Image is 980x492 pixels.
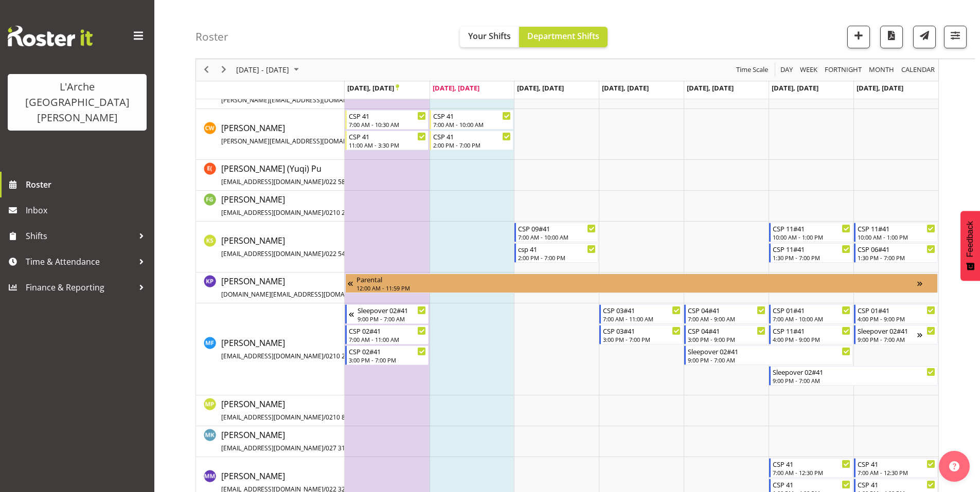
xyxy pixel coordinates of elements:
div: 7:00 AM - 11:00 AM [349,335,426,343]
a: [PERSON_NAME][EMAIL_ADDRESS][DOMAIN_NAME]/0210 298 2818 [221,193,368,218]
span: Inbox [26,203,149,218]
div: Melissa Fry"s event - Sleepover 02#41 Begin From Sunday, September 28, 2025 at 9:00:00 PM GMT+13:... [854,325,938,344]
span: Finance & Reporting [26,280,134,295]
div: 7:00 AM - 12:30 PM [773,468,850,477]
div: 2:00 PM - 7:00 PM [518,253,596,262]
button: Time Scale [735,64,770,77]
td: Mia Parr resource [196,395,345,426]
span: [DATE], [DATE] [772,83,818,93]
span: / [324,208,326,217]
td: Kalpana Sapkota resource [196,222,345,272]
div: Cindy Walters"s event - CSP 41 Begin From Tuesday, September 23, 2025 at 2:00:00 PM GMT+12:00 End... [430,131,513,150]
a: [PERSON_NAME][EMAIL_ADDRESS][DOMAIN_NAME]/022 542 0584 [221,234,365,259]
div: 10:00 AM - 1:00 PM [858,233,935,241]
div: Kalpana Sapkota"s event - CSP 11#41 Begin From Saturday, September 27, 2025 at 1:30:00 PM GMT+12:... [769,243,853,263]
span: [EMAIL_ADDRESS][DOMAIN_NAME] [221,444,324,452]
div: Melissa Fry"s event - CSP 01#41 Begin From Saturday, September 27, 2025 at 7:00:00 AM GMT+12:00 E... [769,304,853,324]
td: Melissa Fry resource [196,303,345,395]
a: [PERSON_NAME] (Yuqi) Pu[EMAIL_ADDRESS][DOMAIN_NAME]/022 586 3166 [221,162,365,187]
span: [EMAIL_ADDRESS][DOMAIN_NAME] [221,177,324,186]
span: Roster [26,177,149,192]
div: 9:00 PM - 7:00 AM [688,356,850,364]
span: / [324,352,326,360]
div: CSP 03#41 [603,325,681,336]
div: Cindy Walters"s event - CSP 41 Begin From Monday, September 22, 2025 at 11:00:00 AM GMT+12:00 End... [345,131,429,150]
a: [PERSON_NAME][EMAIL_ADDRESS][DOMAIN_NAME]/0210 827 3326 [221,398,368,423]
div: Melissa Fry"s event - CSP 02#41 Begin From Monday, September 22, 2025 at 7:00:00 AM GMT+12:00 End... [345,325,429,344]
div: September 22 - 28, 2025 [233,59,305,81]
h4: Roster [195,31,228,43]
div: Sleepover 02#41 [358,305,426,315]
div: Cindy Walters"s event - CSP 41 Begin From Tuesday, September 23, 2025 at 7:00:00 AM GMT+12:00 End... [430,110,513,130]
button: Timeline Day [779,64,795,77]
a: [PERSON_NAME][EMAIL_ADDRESS][DOMAIN_NAME]/0210 223 3427 [221,337,368,361]
div: 7:00 AM - 10:00 AM [518,233,596,241]
div: 7:00 AM - 9:00 AM [688,315,765,323]
div: 4:00 PM - 9:00 PM [773,335,850,343]
div: CSP 01#41 [858,305,935,315]
span: [DATE], [DATE] [433,83,479,93]
span: calendar [900,64,936,77]
span: Fortnight [824,64,863,77]
span: [PERSON_NAME] [221,194,368,217]
span: Time & Attendance [26,254,134,269]
div: CSP 04#41 [688,325,765,336]
div: Melissa Fry"s event - Sleepover 02#41 Begin From Saturday, September 27, 2025 at 9:00:00 PM GMT+1... [769,366,938,386]
div: 1:30 PM - 7:00 PM [773,253,850,262]
div: 7:00 AM - 10:00 AM [433,120,511,129]
span: [EMAIL_ADDRESS][DOMAIN_NAME] [221,352,324,360]
button: Next [217,64,231,77]
td: Michelle Kohnen resource [196,426,345,457]
td: Cindy Walters resource [196,109,345,160]
div: Melissa Fry"s event - CSP 01#41 Begin From Sunday, September 28, 2025 at 4:00:00 PM GMT+13:00 End... [854,304,938,324]
div: 9:00 PM - 7:00 AM [773,376,935,385]
div: CSP 01#41 [773,305,850,315]
span: 0210 223 3427 [326,352,368,360]
span: [PERSON_NAME] [221,276,411,299]
button: Download a PDF of the roster according to the set date range. [880,26,903,48]
span: [DATE], [DATE] [347,83,399,93]
td: Krishnaben Patel resource [196,272,345,303]
span: [EMAIL_ADDRESS][DOMAIN_NAME] [221,413,324,422]
div: CSP 11#41 [773,223,850,233]
span: / [324,177,326,186]
span: [PERSON_NAME] [221,122,413,146]
div: CSP 41 [773,479,850,489]
div: csp 41 [518,244,596,254]
span: [PERSON_NAME] [221,398,368,422]
div: Kalpana Sapkota"s event - CSP 09#41 Begin From Wednesday, September 24, 2025 at 7:00:00 AM GMT+12... [514,223,598,242]
div: Parental [357,274,917,284]
span: [PERSON_NAME] [221,337,368,361]
span: Your Shifts [468,30,511,42]
div: CSP 11#41 [773,244,850,254]
div: Michelle Muir"s event - CSP 41 Begin From Saturday, September 27, 2025 at 7:00:00 AM GMT+12:00 En... [769,458,853,478]
div: CSP 02#41 [349,325,426,336]
div: Melissa Fry"s event - CSP 03#41 Begin From Thursday, September 25, 2025 at 3:00:00 PM GMT+12:00 E... [599,325,683,344]
div: next period [215,59,233,81]
td: Estelle (Yuqi) Pu resource [196,160,345,191]
span: / [324,249,326,258]
div: CSP 41 [858,459,935,469]
div: CSP 41 [433,131,511,141]
div: 12:00 AM - 11:59 PM [357,284,917,292]
div: CSP 41 [858,479,935,489]
div: CSP 02#41 [349,346,426,356]
span: [DATE], [DATE] [857,83,903,93]
div: Sleepover 02#41 [858,325,917,336]
span: Shifts [26,228,134,244]
div: Melissa Fry"s event - CSP 03#41 Begin From Thursday, September 25, 2025 at 7:00:00 AM GMT+12:00 E... [599,304,683,324]
span: [EMAIL_ADDRESS][DOMAIN_NAME] [221,208,324,217]
div: CSP 11#41 [858,223,935,233]
span: [DATE], [DATE] [517,83,564,93]
button: September 2025 [235,64,304,77]
span: Week [799,64,818,77]
span: [PERSON_NAME][EMAIL_ADDRESS][DOMAIN_NAME] [221,137,372,145]
span: Department Shifts [527,30,599,42]
img: Rosterit website logo [8,26,93,46]
span: Day [779,64,794,77]
div: CSP 41 [773,459,850,469]
span: [PERSON_NAME] [221,429,365,453]
div: CSP 09#41 [518,223,596,233]
div: 7:00 AM - 12:30 PM [858,468,935,477]
button: Month [900,64,937,77]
